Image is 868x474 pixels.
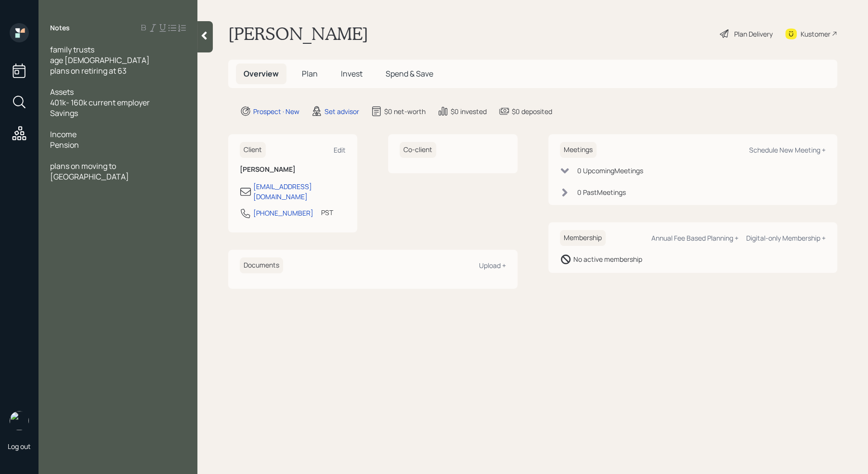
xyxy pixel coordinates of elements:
[560,142,596,158] h6: Meetings
[734,29,773,39] div: Plan Delivery
[228,23,368,44] h1: [PERSON_NAME]
[8,442,31,451] div: Log out
[50,23,70,33] label: Notes
[50,108,78,118] span: Savings
[749,145,826,154] div: Schedule New Meeting +
[651,233,738,243] div: Annual Fee Based Planning +
[10,411,29,430] img: retirable_logo.png
[400,142,436,158] h6: Co-client
[50,55,150,65] span: age [DEMOGRAPHIC_DATA]
[302,68,318,79] span: Plan
[577,187,626,197] div: 0 Past Meeting s
[50,140,79,150] span: Pension
[451,106,487,116] div: $0 invested
[50,97,150,108] span: 401k- 160k current employer
[573,254,642,264] div: No active membership
[253,106,299,116] div: Prospect · New
[384,106,426,116] div: $0 net-worth
[50,161,129,182] span: plans on moving to [GEOGRAPHIC_DATA]
[244,68,279,79] span: Overview
[746,233,826,243] div: Digital-only Membership +
[479,261,506,270] div: Upload +
[801,29,830,39] div: Kustomer
[240,166,346,174] h6: [PERSON_NAME]
[341,68,363,79] span: Invest
[50,87,74,97] span: Assets
[50,44,94,55] span: family trusts
[50,65,127,76] span: plans on retiring at 63
[50,129,77,140] span: Income
[560,230,606,246] h6: Membership
[577,166,643,176] div: 0 Upcoming Meeting s
[240,257,283,273] h6: Documents
[324,106,359,116] div: Set advisor
[321,207,333,218] div: PST
[512,106,552,116] div: $0 deposited
[253,181,346,202] div: [EMAIL_ADDRESS][DOMAIN_NAME]
[334,145,346,154] div: Edit
[386,68,433,79] span: Spend & Save
[240,142,266,158] h6: Client
[253,208,313,218] div: [PHONE_NUMBER]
